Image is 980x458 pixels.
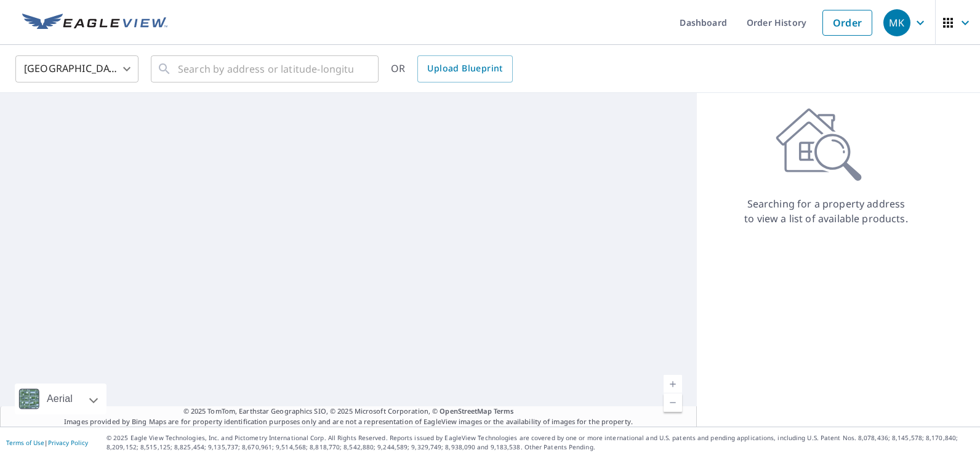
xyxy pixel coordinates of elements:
div: [GEOGRAPHIC_DATA] [15,52,139,86]
a: Order [822,10,872,36]
div: Aerial [43,384,76,414]
div: Aerial [15,384,106,414]
span: © 2025 TomTom, Earthstar Geographics SIO, © 2025 Microsoft Corporation, © [183,406,514,417]
img: EV Logo [22,14,167,32]
a: OpenStreetMap [440,406,491,416]
input: Search by address or latitude-longitude [178,52,353,86]
a: Current Level 5, Zoom Out [664,393,682,412]
a: Upload Blueprint [417,55,512,82]
a: Current Level 5, Zoom In [664,375,682,393]
p: | [6,439,88,446]
a: Terms [494,406,514,416]
div: MK [883,9,910,36]
p: © 2025 Eagle View Technologies, Inc. and Pictometry International Corp. All Rights Reserved. Repo... [106,433,974,452]
a: Terms of Use [6,438,44,447]
p: Searching for a property address to view a list of available products. [744,196,909,226]
div: OR [391,55,513,82]
span: Upload Blueprint [427,61,502,76]
a: Privacy Policy [48,438,88,447]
